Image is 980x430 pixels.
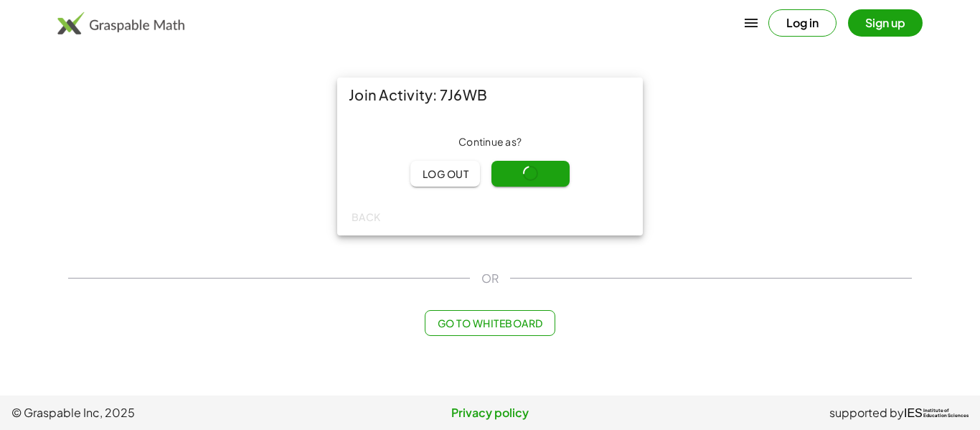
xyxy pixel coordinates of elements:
span: © Graspable Inc, 2025 [11,404,331,421]
span: Go to Whiteboard [437,317,542,329]
button: Log out [410,161,480,187]
a: IESInstitute ofEducation Sciences [904,404,969,421]
button: Sign up [848,9,923,37]
button: Go to Whiteboard [425,310,555,336]
div: Continue as ? [349,135,631,149]
span: OR [481,270,499,287]
a: Privacy policy [331,404,650,421]
button: Log in [768,9,837,37]
div: Join Activity: 7J6WB [337,78,643,112]
span: Institute of Education Sciences [923,408,969,419]
span: IES [904,406,923,420]
span: Log out [422,167,468,180]
span: supported by [829,404,904,421]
